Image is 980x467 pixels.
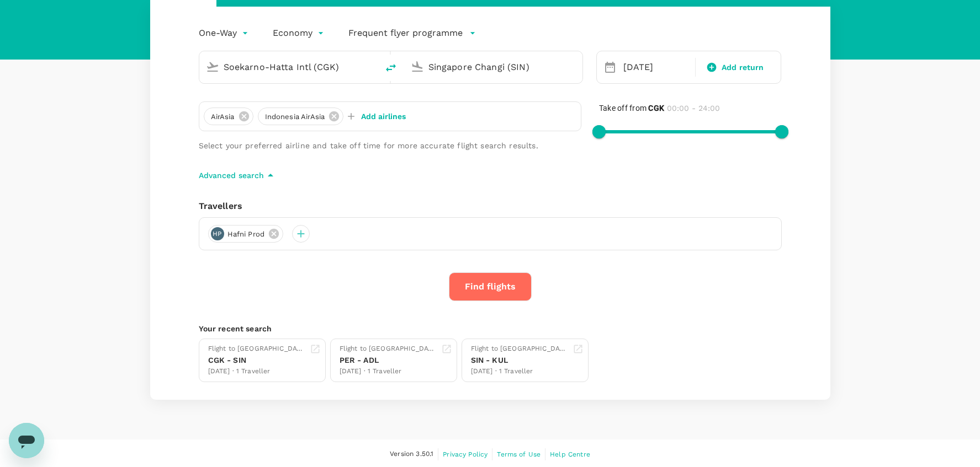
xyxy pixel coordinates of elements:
div: SIN - KUL [471,355,568,366]
div: HPHafni Prod [208,225,284,243]
div: Indonesia AirAsia [258,108,344,125]
div: Flight to [GEOGRAPHIC_DATA] [208,343,305,355]
p: Advanced search [199,170,264,181]
button: Open [575,66,577,68]
span: Version 3.50.1 [390,449,433,460]
p: Add airlines [361,111,406,122]
button: Frequent flyer programme [348,26,476,40]
a: Privacy Policy [443,448,488,460]
button: Open [370,66,372,68]
div: [DATE] · 1 Traveller [471,366,568,377]
div: CGK - SIN [208,355,305,366]
iframe: Button to launch messaging window [9,423,44,458]
div: [DATE] · 1 Traveller [340,366,437,377]
input: Going to [428,58,559,76]
div: Travellers [199,200,782,213]
div: [DATE] · 1 Traveller [208,366,305,377]
button: Advanced search [199,169,277,182]
a: Terms of Use [497,448,541,460]
button: Add airlines [348,106,406,126]
span: Hafni Prod [221,229,272,240]
div: Flight to [GEOGRAPHIC_DATA] [340,343,437,355]
span: Add return [722,62,764,73]
div: AirAsia [204,108,253,125]
span: Privacy Policy [443,450,488,458]
input: Depart from [224,58,354,76]
a: Help Centre [550,448,590,460]
span: Indonesia AirAsia [258,111,332,122]
span: Help Centre [550,450,590,458]
p: Select your preferred airline and take off time for more accurate flight search results. [199,140,581,151]
span: Terms of Use [497,450,541,458]
div: Flight to [GEOGRAPHIC_DATA] [471,343,568,355]
div: PER - ADL [340,355,437,366]
div: [DATE] [619,56,693,78]
div: HP [211,227,224,240]
span: Take off from [599,104,664,112]
div: One-Way [199,24,251,42]
p: Your recent search [199,323,782,334]
p: Frequent flyer programme [348,26,463,40]
div: Economy [273,24,326,42]
button: delete [378,55,404,81]
button: Find flights [449,272,532,301]
span: AirAsia [204,111,241,122]
span: 00:00 - 24:00 [667,104,720,112]
b: CGK [648,104,664,112]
